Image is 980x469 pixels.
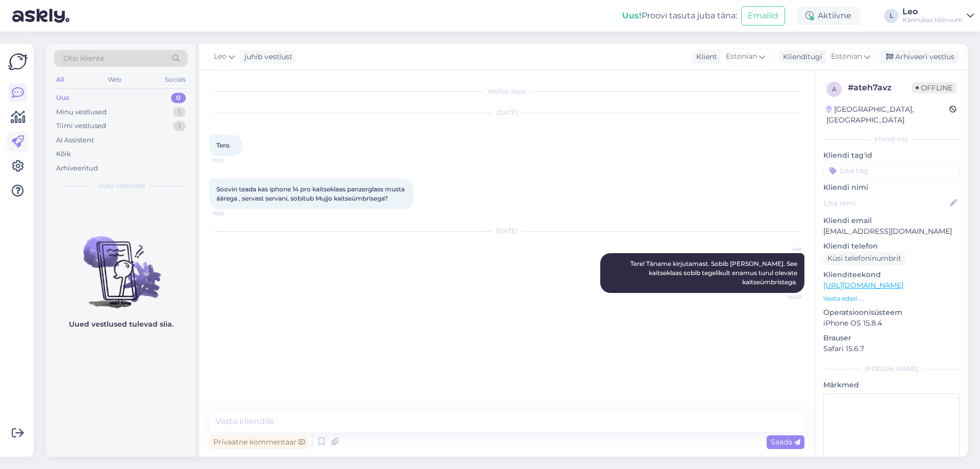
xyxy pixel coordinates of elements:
[831,51,862,62] span: Estonian
[741,6,785,26] button: Emailid
[56,149,71,159] div: Kõik
[823,226,960,237] p: [EMAIL_ADDRESS][DOMAIN_NAME]
[823,252,905,265] div: Küsi telefoninumbrit
[56,135,94,145] div: AI Assistent
[106,73,124,86] div: Web
[779,52,822,62] div: Klienditugi
[824,198,948,209] input: Lisa nimi
[823,281,903,290] a: [URL][DOMAIN_NAME]
[46,218,196,310] img: No chats
[823,163,960,178] input: Lisa tag
[209,435,309,449] div: Privaatne kommentaar
[902,8,974,24] a: LeoKännukas tööruum
[823,380,960,390] p: Märkmed
[823,343,960,354] p: Safari 15.6.7
[63,53,104,64] span: Otsi kliente
[214,51,227,62] span: Leo
[209,227,804,236] div: [DATE]
[823,318,960,329] p: iPhone OS 15.8.4
[823,333,960,343] p: Brauser
[173,107,186,117] div: 1
[173,121,186,131] div: 1
[240,52,292,62] div: juhib vestlust
[823,364,960,374] div: [PERSON_NAME]
[902,8,963,16] div: Leo
[823,307,960,318] p: Operatsioonisüsteem
[209,87,804,96] div: Vestlus algas
[823,150,960,161] p: Kliendi tag'id
[912,82,957,93] span: Offline
[97,181,145,190] span: Uued vestlused
[902,16,963,24] div: Kännukas tööruum
[209,108,804,117] div: [DATE]
[823,182,960,193] p: Kliendi nimi
[884,9,898,23] div: L
[56,163,98,174] div: Arhiveeritud
[630,260,799,286] span: Tere! Täname kirjutamast. Sobib [PERSON_NAME]. See kaitseklaas sobib tegelikult enamus turul olev...
[216,141,231,149] span: Tere.
[763,293,801,301] span: 10:47
[8,52,28,71] img: Askly Logo
[163,73,188,86] div: Socials
[622,11,642,20] b: Uus!
[216,185,406,202] span: Soovin teada kas iphone 14 pro kaitseklaas panzerglass musta äärega , servast servani, sobitub Mu...
[54,73,66,86] div: All
[56,93,69,103] div: Uus
[880,50,959,64] div: Arhiveeri vestlus
[823,215,960,226] p: Kliendi email
[56,107,107,117] div: Minu vestlused
[823,241,960,252] p: Kliendi telefon
[212,210,251,217] span: 15:19
[692,52,717,62] div: Klient
[823,135,960,144] div: Kliendi info
[771,437,800,447] span: Saada
[797,7,860,25] div: Aktiivne
[848,82,912,94] div: # ateh7avz
[171,93,186,103] div: 0
[823,294,960,303] p: Vaata edasi ...
[832,85,837,93] span: a
[69,319,174,330] p: Uued vestlused tulevad siia.
[726,51,757,62] span: Estonian
[823,269,960,280] p: Klienditeekond
[56,121,106,131] div: Tiimi vestlused
[826,104,949,126] div: [GEOGRAPHIC_DATA], [GEOGRAPHIC_DATA]
[622,10,737,22] div: Proovi tasuta juba täna:
[763,245,801,253] span: Leo
[212,157,251,164] span: 15:13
